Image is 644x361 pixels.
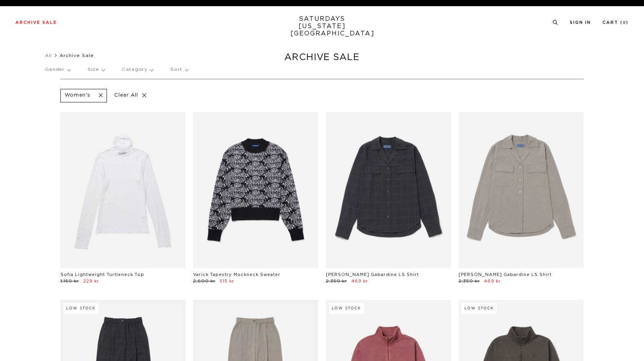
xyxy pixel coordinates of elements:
small: 0 [623,21,626,25]
p: Size [88,61,105,79]
span: 2,350 kr [459,279,480,283]
span: 469 kr [351,279,368,283]
div: Low Stock [462,303,497,314]
span: 229 kr [83,279,99,283]
p: Women's [65,92,90,99]
p: Category [122,61,153,79]
span: 469 kr [484,279,501,283]
div: Low Stock [63,303,98,314]
span: 515 kr [220,279,234,283]
p: Gender [45,61,70,79]
div: Low Stock [329,303,364,314]
a: Archive Sale [15,20,57,25]
p: Clear All [111,89,150,102]
span: 1,150 kr [60,279,79,283]
span: Archive Sale [60,53,94,58]
p: Sort [170,61,188,79]
a: All [45,53,52,58]
span: 2,600 kr [193,279,215,283]
a: Varick Tapestry Mockneck Sweater [193,272,280,277]
a: [PERSON_NAME] Gabardine LS Shirt [326,272,419,277]
a: Cart (0) [602,20,629,25]
a: [PERSON_NAME] Gabardine LS Shirt [459,272,552,277]
span: 2,350 kr [326,279,347,283]
a: Sign In [570,20,591,25]
a: Sofia Lightweight Turtleneck Top [60,272,144,277]
a: SATURDAYS[US_STATE][GEOGRAPHIC_DATA] [290,15,354,37]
